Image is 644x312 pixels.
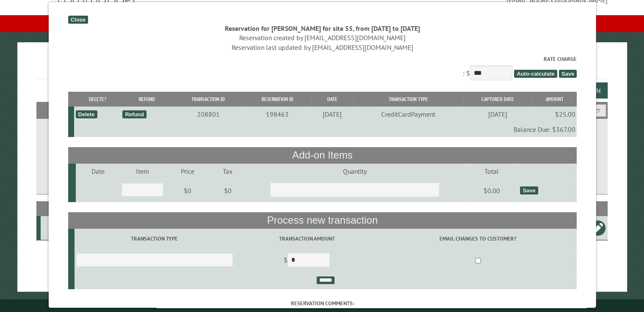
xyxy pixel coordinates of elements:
[68,55,577,82] div: : $
[520,186,537,194] div: Save
[68,55,577,63] label: Rate Charge
[120,164,164,179] td: Item
[245,164,464,179] td: Quantity
[210,179,245,203] td: $0
[558,70,576,78] span: Save
[463,107,532,122] td: [DATE]
[464,179,519,203] td: $0.00
[172,107,243,122] td: 208801
[41,201,75,216] th: Site
[243,92,311,107] th: Reservation ID
[311,92,353,107] th: Date
[243,107,311,122] td: 198463
[68,24,577,33] div: Reservation for [PERSON_NAME] for site 55, from [DATE] to [DATE]
[532,92,576,107] th: Amount
[76,235,233,243] label: Transaction Type
[210,164,245,179] td: Tax
[68,33,577,42] div: Reservation created by [EMAIL_ADDRESS][DOMAIN_NAME]
[172,92,243,107] th: Transaction ID
[44,224,73,232] div: 55
[36,102,608,118] h2: Filters
[75,164,120,179] td: Date
[353,92,462,107] th: Transaction Type
[164,179,210,203] td: $0
[68,212,577,228] th: Process new transaction
[68,16,88,24] div: Close
[68,43,577,52] div: Reservation last updated by [EMAIL_ADDRESS][DOMAIN_NAME]
[74,92,121,107] th: Delete?
[75,110,97,118] div: Delete
[68,147,577,163] th: Add-on Items
[311,107,353,122] td: [DATE]
[380,235,575,243] label: Email changes to customer?
[164,164,210,179] td: Price
[353,107,462,122] td: CreditCardPayment
[464,164,519,179] td: Total
[274,303,370,308] small: © Campground Commander LLC. All rights reserved.
[234,249,379,273] td: $
[36,56,608,79] h1: Reservations
[74,122,576,137] td: Balance Due: $367.00
[121,92,172,107] th: Refund
[514,70,557,78] span: Auto-calculate
[463,92,532,107] th: Captured Date
[235,235,378,243] label: Transaction Amount
[122,110,146,118] div: Refund
[68,299,577,307] label: Reservation comments:
[532,107,576,122] td: $25.00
